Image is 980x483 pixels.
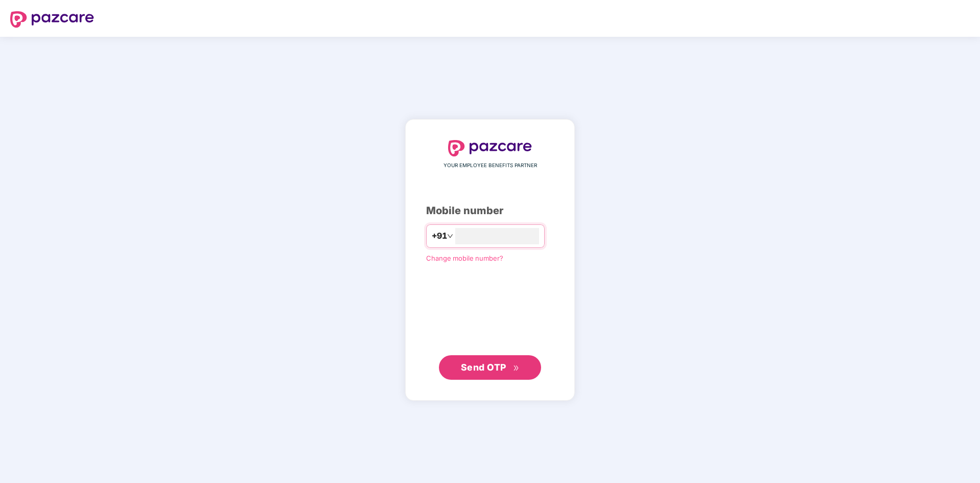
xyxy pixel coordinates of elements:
[426,254,503,262] a: Change mobile number?
[447,233,453,239] span: down
[513,365,520,372] span: double-right
[444,162,537,170] span: YOUR EMPLOYEE BENEFITS PARTNER
[439,355,541,380] button: Send OTPdouble-right
[461,362,506,373] span: Send OTP
[426,203,554,219] div: Mobile number
[432,229,447,242] span: +91
[10,11,94,28] img: logo
[448,140,532,156] img: logo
